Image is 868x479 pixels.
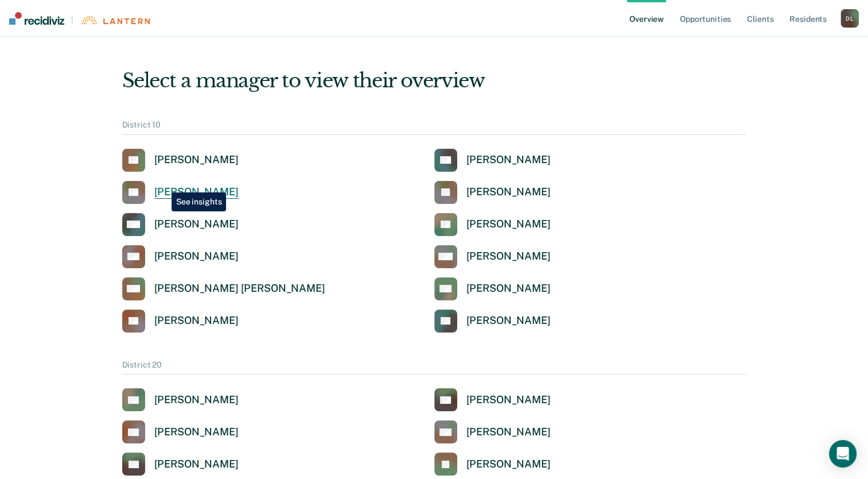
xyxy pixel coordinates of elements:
[122,453,239,476] a: [PERSON_NAME]
[466,218,551,231] div: [PERSON_NAME]
[122,388,239,411] a: [PERSON_NAME]
[466,393,551,407] div: [PERSON_NAME]
[154,426,239,439] div: [PERSON_NAME]
[9,12,150,25] a: |
[840,9,859,28] div: D L
[122,181,239,204] a: [PERSON_NAME]
[154,458,239,471] div: [PERSON_NAME]
[466,314,551,327] div: [PERSON_NAME]
[122,69,746,92] div: Select a manager to view their overview
[434,420,551,443] a: [PERSON_NAME]
[829,440,857,468] div: Open Intercom Messenger
[154,282,325,295] div: [PERSON_NAME] [PERSON_NAME]
[434,149,551,172] a: [PERSON_NAME]
[122,120,746,135] div: District 10
[434,388,551,411] a: [PERSON_NAME]
[434,310,551,333] a: [PERSON_NAME]
[80,16,150,25] img: Lantern
[154,393,239,407] div: [PERSON_NAME]
[154,218,239,231] div: [PERSON_NAME]
[122,277,325,300] a: [PERSON_NAME] [PERSON_NAME]
[122,420,239,443] a: [PERSON_NAME]
[466,186,551,199] div: [PERSON_NAME]
[122,245,239,268] a: [PERSON_NAME]
[840,9,859,28] button: DL
[122,310,239,333] a: [PERSON_NAME]
[466,282,551,295] div: [PERSON_NAME]
[122,213,239,236] a: [PERSON_NAME]
[434,245,551,268] a: [PERSON_NAME]
[466,426,551,439] div: [PERSON_NAME]
[466,153,551,167] div: [PERSON_NAME]
[154,250,239,263] div: [PERSON_NAME]
[434,277,551,300] a: [PERSON_NAME]
[466,458,551,471] div: [PERSON_NAME]
[434,181,551,204] a: [PERSON_NAME]
[122,360,746,375] div: District 20
[154,153,239,167] div: [PERSON_NAME]
[154,314,239,327] div: [PERSON_NAME]
[154,186,239,199] div: [PERSON_NAME]
[466,250,551,263] div: [PERSON_NAME]
[64,15,80,25] span: |
[434,453,551,476] a: [PERSON_NAME]
[122,149,239,172] a: [PERSON_NAME]
[434,213,551,236] a: [PERSON_NAME]
[9,12,64,25] img: Recidiviz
